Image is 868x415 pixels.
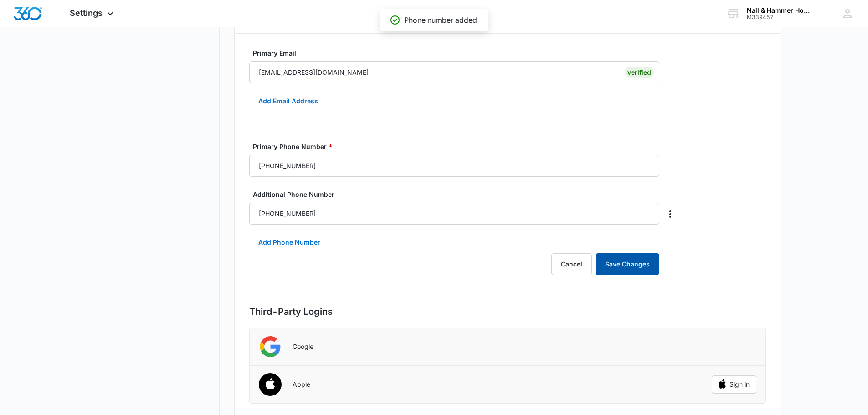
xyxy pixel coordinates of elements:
[596,253,659,275] button: Save Changes
[293,343,313,351] p: Google
[707,337,761,357] iframe: Sign in with Google Button
[663,207,678,221] button: Overflow Menu
[253,142,663,151] label: Primary Phone Number
[249,305,766,318] h2: Third-Party Logins
[253,190,663,199] label: Additional Phone Number
[249,90,327,112] button: Add Email Address
[253,48,663,58] label: Primary Email
[253,368,288,402] img: Apple
[249,231,329,253] button: Add Phone Number
[293,380,310,389] p: Apple
[747,7,813,14] div: account name
[404,15,479,26] p: Phone number added.
[747,14,813,20] div: account id
[712,375,756,394] button: Sign in
[625,67,654,78] div: Verified
[70,8,103,18] span: Settings
[259,335,282,358] img: Google
[551,253,592,275] button: Cancel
